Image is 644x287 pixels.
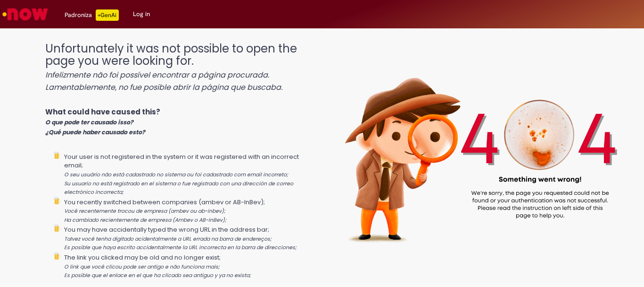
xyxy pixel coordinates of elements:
i: Es posible que haya escrito accidentalmente la URL incorrecta en la barra de direcciones; [64,244,297,251]
i: O seu usuário não está cadastrado no sistema ou foi cadastrado com email incorreto; [64,171,288,178]
i: Lamentablemente, no fue posible abrir la página que buscaba. [45,82,282,93]
i: Es posible que el enlace en el que ha clicado sea antiguo y ya no exista; [64,272,251,279]
i: Infelizmente não foi possível encontrar a página procurada. [45,70,269,80]
p: What could have caused this? [45,107,315,137]
i: Você recentemente trocou de empresa (ambev ou ab-inbev); [64,208,225,215]
i: O link que você clicou pode ser antigo e não funciona mais; [64,263,220,270]
i: Su usuario no está registrado en el sistema o fue registrado con una dirección de correo electrón... [64,180,293,196]
img: ServiceNow [1,5,50,24]
i: Talvez você tenha digitado acidentalmente a URL errada na barra de endereços; [64,235,272,243]
i: O que pode ter causado isso? [45,118,133,126]
li: You recently switched between companies (ambev or AB-InBev); [64,197,315,225]
i: Ha cambiado recientemente de empresa (Ambev o AB-InBev); [64,217,226,224]
li: You may have accidentally typed the wrong URL in the address bar; [64,224,315,252]
p: +GenAi [96,9,119,21]
img: 404_ambev_new.png [314,33,644,264]
li: Your user is not registered in the system or it was registered with an incorrect email; [64,151,315,197]
i: ¿Qué puede haber causado esto? [45,128,145,136]
div: Padroniza [65,9,119,21]
h1: Unfortunately it was not possible to open the page you were looking for. [45,43,315,93]
li: The link you clicked may be old and no longer exist; [64,252,315,280]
